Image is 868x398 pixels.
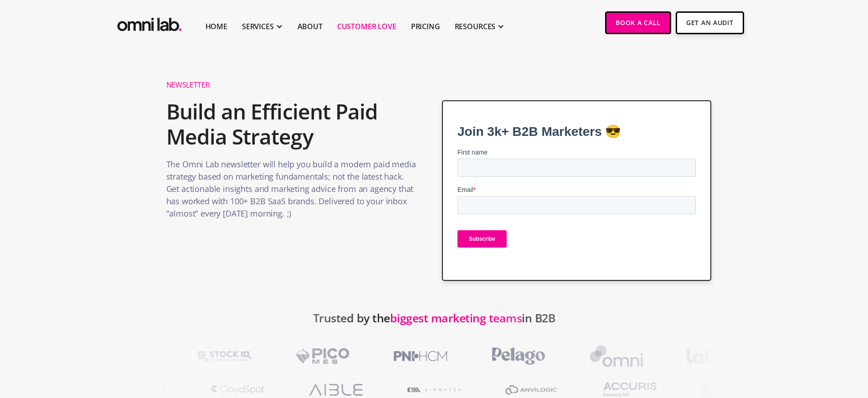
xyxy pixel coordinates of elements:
[115,11,184,34] img: Omni Lab: B2B SaaS Demand Generation Agency
[478,343,558,369] img: PelagoHealth
[380,343,460,369] img: PNI
[298,21,323,32] a: About
[455,21,496,32] div: RESOURCES
[411,21,440,32] a: Pricing
[166,158,417,224] p: The Omni Lab newsletter will help you build a modern paid media strategy based on marketing funda...
[166,94,417,154] h2: Build an Efficient Paid Media Strategy
[313,306,555,343] h2: Trusted by the in B2B
[242,21,274,32] div: SERVICES
[605,11,671,34] a: Book a Call
[457,124,696,257] iframe: Form 0
[390,310,522,326] span: biggest marketing teams
[704,292,868,398] iframe: Chat Widget
[337,21,396,32] a: Customer Love
[676,11,744,34] a: Get An Audit
[205,21,227,32] a: Home
[166,80,417,90] h1: Newsletter
[115,11,184,34] a: home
